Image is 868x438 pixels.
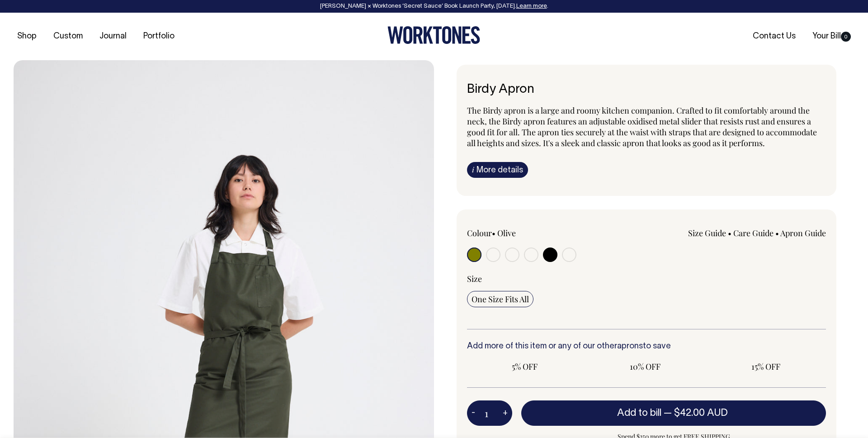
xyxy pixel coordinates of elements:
[664,409,730,418] span: —
[728,228,731,238] span: •
[472,165,474,174] span: i
[14,29,40,44] a: Shop
[712,361,819,372] span: 15% OFF
[498,404,512,422] button: +
[467,404,480,422] button: -
[841,32,851,42] span: 0
[592,361,698,372] span: 10% OFF
[780,228,826,238] a: Apron Guide
[521,400,826,426] button: Add to bill —$42.00 AUD
[674,409,728,418] span: $42.00 AUD
[588,358,703,375] input: 10% OFF
[467,162,528,178] a: iMore details
[492,228,495,238] span: •
[688,228,726,238] a: Size Guide
[617,409,661,418] span: Add to bill
[140,29,178,44] a: Portfolio
[809,29,854,44] a: Your Bill0
[467,342,826,351] h6: Add more of this item or any of our other to save
[467,291,533,307] input: One Size Fits All
[749,29,799,44] a: Contact Us
[708,358,823,375] input: 15% OFF
[497,228,516,238] label: Olive
[50,29,86,44] a: Custom
[733,228,774,238] a: Care Guide
[467,228,611,238] div: Colour
[467,358,582,375] input: 5% OFF
[467,105,817,148] span: The Birdy apron is a large and roomy kitchen companion. Crafted to fit comfortably around the nec...
[775,228,779,238] span: •
[9,3,859,10] div: [PERSON_NAME] × Worktones ‘Secret Sauce’ Book Launch Party, [DATE]. .
[516,4,547,9] a: Learn more
[472,294,529,305] span: One Size Fits All
[472,361,578,372] span: 5% OFF
[467,273,826,284] div: Size
[96,29,130,44] a: Journal
[467,83,826,97] h6: Birdy Apron
[617,343,643,350] a: aprons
